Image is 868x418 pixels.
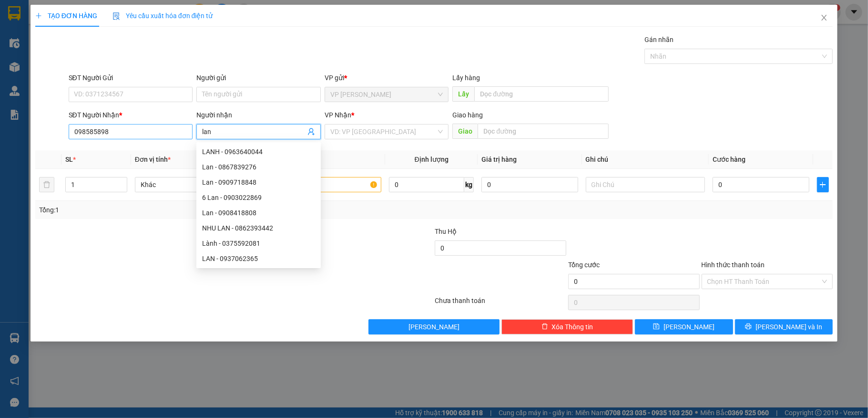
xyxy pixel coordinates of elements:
b: BIÊN NHẬN GỬI HÀNG HÓA [61,14,92,92]
div: Lành - 0375592081 [196,236,321,251]
button: [PERSON_NAME] [368,319,500,334]
span: save [653,323,660,331]
span: delete [541,323,548,331]
div: LAN - 0937062365 [202,253,315,264]
span: SL [65,156,73,163]
button: printer[PERSON_NAME] và In [735,319,833,334]
span: Giao [452,124,478,139]
span: VP Nhận [325,111,351,119]
span: close [820,14,828,21]
span: Lấy [452,86,474,102]
b: [PERSON_NAME] [12,62,54,106]
input: VD: Bàn, Ghế [262,177,382,192]
div: 6 Lan - 0903022869 [202,192,315,203]
div: 6 Lan - 0903022869 [196,190,321,205]
div: SĐT Người Gửi [69,73,193,83]
span: Định lượng [415,156,449,163]
span: VP Phan Thiết [330,87,443,102]
div: Lan - 0867839276 [202,162,315,172]
span: Thu Hộ [435,228,457,235]
div: Tổng: 1 [39,205,336,215]
span: Giá trị hàng [481,156,517,163]
div: LANH - 0963640044 [202,146,315,157]
button: plus [817,177,829,192]
span: kg [464,177,474,192]
span: Lấy hàng [452,74,480,82]
span: Tổng cước [568,261,600,269]
button: Close [811,5,837,31]
label: Gán nhãn [644,36,674,43]
span: [PERSON_NAME] [408,322,460,332]
div: Lan - 0908418808 [196,205,321,220]
label: Hình thức thanh toán [702,261,765,269]
input: Dọc đường [478,124,609,139]
input: Dọc đường [474,86,609,102]
button: deleteXóa Thông tin [501,319,633,334]
img: logo.jpg [103,12,126,35]
button: delete [39,177,54,192]
span: [PERSON_NAME] và In [756,322,822,332]
div: Lành - 0375592081 [202,238,315,249]
div: Người nhận [196,110,321,120]
span: Xóa Thông tin [552,322,593,332]
div: Lan - 0908418808 [202,208,315,218]
span: user-add [307,128,315,136]
span: Yêu cầu xuất hóa đơn điện tử [112,12,213,20]
span: Giao hàng [452,111,483,119]
div: Người gửi [196,73,321,83]
span: Đơn vị tính [135,156,171,163]
th: Ghi chú [582,150,709,169]
div: Lan - 0867839276 [196,159,321,175]
img: icon [112,12,120,20]
div: Lan - 0909718848 [202,177,315,188]
div: SĐT Người Nhận [69,110,193,120]
span: printer [745,323,752,331]
b: [DOMAIN_NAME] [80,36,131,44]
span: plus [35,12,42,19]
div: LANH - 0963640044 [196,144,321,159]
span: plus [817,181,829,188]
div: NHU LAN - 0862393442 [202,223,315,233]
div: Lan - 0909718848 [196,175,321,190]
div: NHU LAN - 0862393442 [196,220,321,236]
input: Ghi Chú [586,177,705,192]
span: Cước hàng [713,156,745,163]
li: (c) 2017 [80,45,131,57]
div: VP gửi [325,73,449,83]
button: save[PERSON_NAME] [635,319,733,334]
span: [PERSON_NAME] [664,322,715,332]
span: TẠO ĐƠN HÀNG [35,12,97,20]
div: Chưa thanh toán [434,295,567,312]
input: 0 [481,177,578,192]
div: LAN - 0937062365 [196,251,321,266]
span: Khác [141,178,249,192]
